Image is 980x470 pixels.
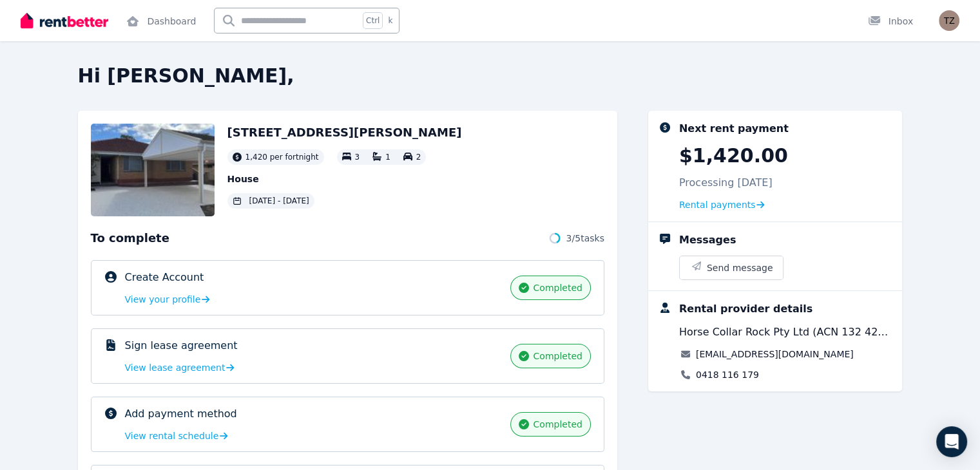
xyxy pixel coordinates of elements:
[91,229,169,247] span: To complete
[936,426,967,457] div: Open Intercom Messenger
[679,232,736,248] div: Messages
[533,418,582,431] span: completed
[249,196,309,206] span: [DATE] - [DATE]
[125,406,237,422] p: Add payment method
[566,232,604,245] span: 3 / 5 tasks
[125,270,204,285] p: Create Account
[91,124,215,216] img: Property Url
[679,144,788,167] p: $1,420.00
[78,64,903,88] h2: Hi [PERSON_NAME],
[227,173,462,185] p: House
[868,15,913,28] div: Inbox
[533,281,582,294] span: completed
[696,348,854,361] a: [EMAIL_ADDRESS][DOMAIN_NAME]
[125,429,219,442] span: View rental schedule
[245,152,319,162] span: 1,420 per fortnight
[680,256,783,279] button: Send message
[533,350,582,362] span: completed
[679,121,789,136] div: Next rent payment
[416,153,421,162] span: 2
[355,153,360,162] span: 3
[125,361,235,374] a: View lease agreement
[939,10,959,31] img: Taslima Zahan
[696,368,759,381] a: 0418 116 179
[679,198,756,211] span: Rental payments
[385,153,390,162] span: 1
[125,338,238,353] p: Sign lease agreement
[125,429,228,442] a: View rental schedule
[227,124,462,142] h2: [STREET_ADDRESS][PERSON_NAME]
[679,301,812,317] div: Rental provider details
[125,361,226,374] span: View lease agreement
[707,261,773,274] span: Send message
[679,175,773,191] p: Processing [DATE]
[125,293,210,306] a: View your profile
[363,12,383,29] span: Ctrl
[679,198,765,211] a: Rental payments
[679,324,892,340] span: Horse Collar Rock Pty Ltd (ACN 132 427 895) atf [GEOGRAPHIC_DATA] Property Investor Trust
[125,293,201,306] span: View your profile
[388,15,392,26] span: k
[21,11,108,30] img: RentBetter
